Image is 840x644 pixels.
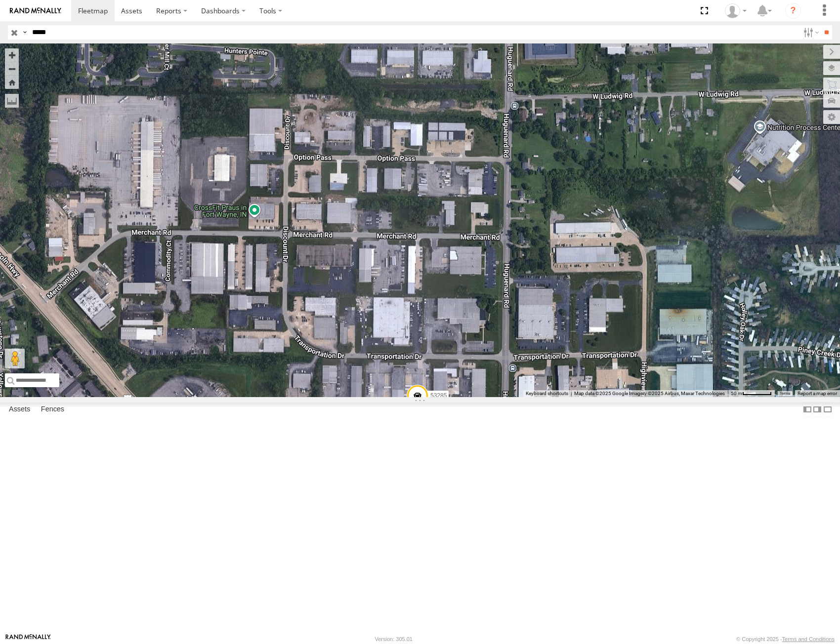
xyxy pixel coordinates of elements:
[799,25,821,40] label: Search Filter Options
[780,392,790,396] a: Terms
[736,636,835,642] div: © Copyright 2025 -
[4,402,35,416] label: Assets
[574,391,725,396] span: Map data ©2025 Google Imagery ©2025 Airbus, Maxar Technologies
[5,94,19,108] label: Measure
[375,636,413,642] div: Version: 305.01
[812,402,822,417] label: Dock Summary Table to the Right
[785,3,801,19] i: ?
[526,390,568,397] button: Keyboard shortcuts
[802,402,812,417] label: Dock Summary Table to the Left
[5,48,19,62] button: Zoom in
[782,636,835,642] a: Terms and Conditions
[5,62,19,76] button: Zoom out
[823,110,840,124] label: Map Settings
[430,393,447,400] span: 53285
[823,402,833,417] label: Hide Summary Table
[728,390,775,397] button: Map Scale: 50 m per 56 pixels
[5,349,25,368] button: Drag Pegman onto the map to open Street View
[798,391,837,396] a: Report a map error
[731,391,742,396] span: 50 m
[36,402,69,416] label: Fences
[5,634,51,644] a: Visit our Website
[21,25,29,40] label: Search Query
[5,76,19,89] button: Zoom Home
[721,3,750,18] div: Miky Transport
[10,7,61,14] img: rand-logo.svg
